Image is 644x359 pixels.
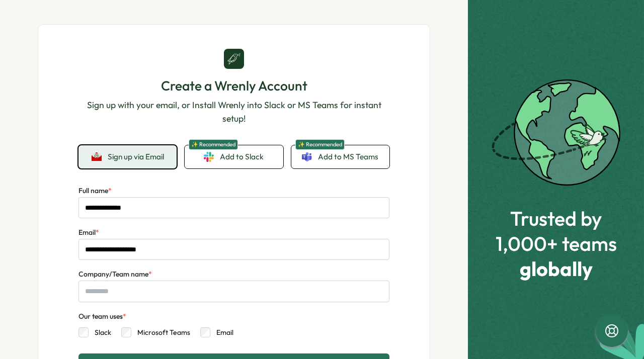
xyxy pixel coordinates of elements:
[318,151,378,162] span: Add to MS Teams
[89,327,111,337] label: Slack
[78,186,112,197] label: Full name
[496,207,617,229] span: Trusted by
[108,152,164,161] span: Sign up via Email
[189,139,238,150] span: ✨ Recommended
[131,327,190,337] label: Microsoft Teams
[78,311,126,322] div: Our team uses
[496,257,617,280] span: globally
[78,77,389,95] h1: Create a Wrenly Account
[78,269,152,280] label: Company/Team name
[291,145,389,168] a: ✨ RecommendedAdd to MS Teams
[295,139,345,150] span: ✨ Recommended
[185,145,283,168] a: ✨ RecommendedAdd to Slack
[78,99,389,125] p: Sign up with your email, or Install Wrenly into Slack or MS Teams for instant setup!
[78,227,99,238] label: Email
[210,327,233,337] label: Email
[220,151,264,162] span: Add to Slack
[496,232,617,254] span: 1,000+ teams
[78,145,177,168] button: Sign up via Email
